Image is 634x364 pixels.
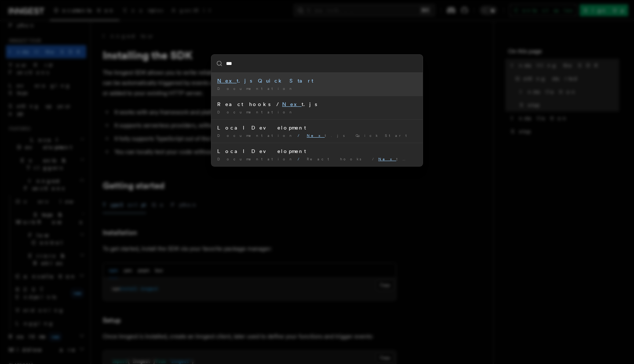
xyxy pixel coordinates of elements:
div: Local Development [217,148,417,155]
span: React hooks / t.js [307,157,421,161]
mark: Nex [307,133,325,138]
mark: Nex [217,78,237,84]
span: / [298,157,304,161]
div: t.js Quick Start [217,77,417,84]
div: Local Development [217,124,417,131]
mark: Nex [378,157,396,161]
span: Documentation [217,110,295,114]
span: t.js Quick Start [307,133,412,138]
span: Documentation [217,133,295,138]
span: / [298,133,304,138]
div: React hooks / t.js [217,101,417,108]
span: Documentation [217,157,295,161]
span: Documentation [217,86,295,91]
mark: Nex [282,101,302,107]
